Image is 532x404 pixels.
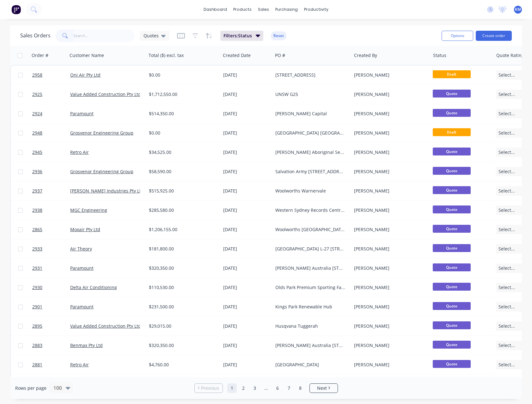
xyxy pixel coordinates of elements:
[223,130,270,136] div: [DATE]
[32,265,42,271] span: 2931
[32,239,70,258] a: 2933
[354,342,424,349] div: [PERSON_NAME]
[498,284,515,291] span: Select...
[275,130,345,136] div: [GEOGRAPHIC_DATA] [GEOGRAPHIC_DATA][MEDICAL_DATA]
[32,91,42,98] span: 2925
[476,31,512,41] button: Create order
[70,265,94,271] a: Paramount
[32,72,42,78] span: 2958
[354,110,424,117] div: [PERSON_NAME]
[149,304,215,310] div: $231,500.00
[32,226,42,233] span: 2865
[32,355,70,374] a: 2881
[149,168,215,175] div: $58,590.00
[354,149,424,155] div: [PERSON_NAME]
[70,52,104,59] div: Customer Name
[32,259,70,278] a: 2931
[433,148,471,155] span: Quote
[32,52,48,59] div: Order #
[433,186,471,194] span: Quote
[32,149,42,155] span: 2945
[498,265,515,271] span: Select...
[433,360,471,368] span: Quote
[354,226,424,233] div: [PERSON_NAME]
[433,321,471,329] span: Quote
[149,110,215,117] div: $514,350.00
[433,167,471,175] span: Quote
[272,5,301,14] div: purchasing
[223,323,270,329] div: [DATE]
[201,385,219,391] span: Previous
[354,188,424,194] div: [PERSON_NAME]
[275,304,345,310] div: Kings Park Renewable Hub
[498,246,515,252] span: Select...
[498,304,515,310] span: Select...
[227,383,237,393] a: Page 1 is your current page
[149,342,215,349] div: $320,350.00
[32,375,70,394] a: 2882
[433,225,471,233] span: Quote
[354,168,424,175] div: [PERSON_NAME]
[354,246,424,252] div: [PERSON_NAME]
[149,52,184,59] div: Total ($) excl. tax
[498,110,515,117] span: Select...
[498,130,515,136] span: Select...
[195,385,223,391] a: Previous page
[354,72,424,78] div: [PERSON_NAME]
[32,278,70,297] a: 2930
[498,342,515,349] span: Select...
[354,323,424,329] div: [PERSON_NAME]
[433,52,446,59] div: Status
[496,52,524,59] div: Quote Rating
[70,110,94,117] a: Paramount
[223,362,270,368] div: [DATE]
[223,226,270,233] div: [DATE]
[11,5,21,14] img: Factory
[223,304,270,310] div: [DATE]
[200,5,230,14] a: dashboard
[223,246,270,252] div: [DATE]
[32,110,42,117] span: 2924
[70,91,141,97] a: Value Added Construction Pty Ltd
[433,244,471,252] span: Quote
[149,362,215,368] div: $4,760.00
[32,297,70,316] a: 2901
[149,188,215,194] div: $515,925.00
[498,226,515,233] span: Select...
[32,66,70,85] a: 2958
[433,283,471,291] span: Quote
[32,104,70,123] a: 2924
[515,7,521,12] span: KM
[70,304,94,310] a: Paramount
[275,52,285,59] div: PO #
[354,130,424,136] div: [PERSON_NAME]
[223,265,270,271] div: [DATE]
[70,342,103,348] a: Benmax Pty Ltd
[275,284,345,291] div: Olds Park Premium Sporting Facility
[32,220,70,239] a: 2865
[149,323,215,329] div: $29,015.00
[271,31,286,40] button: Reset
[310,385,338,391] a: Next page
[273,383,282,393] a: Page 6
[70,130,133,136] a: Grosvenor Engineering Group
[433,205,471,213] span: Quote
[223,207,270,213] div: [DATE]
[498,72,515,78] span: Select...
[70,226,100,232] a: Moxair Pty Ltd
[32,207,42,213] span: 2938
[354,91,424,98] div: [PERSON_NAME]
[70,284,117,290] a: Delta Air Conditioning
[32,181,70,200] a: 2937
[250,383,260,393] a: Page 3
[275,342,345,349] div: [PERSON_NAME] Australia [STREET_ADDRESS][PERSON_NAME]
[275,323,345,329] div: Husqvana Tuggerah
[223,72,270,78] div: [DATE]
[354,304,424,310] div: [PERSON_NAME]
[70,168,133,174] a: Grosvenor Engineering Group
[70,362,89,368] a: Retro Air
[149,265,215,271] div: $320,350.00
[15,385,46,391] span: Rows per page
[192,383,340,393] ul: Pagination
[275,207,345,213] div: Western Sydney Records Centre [STREET_ADDRESS][PERSON_NAME]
